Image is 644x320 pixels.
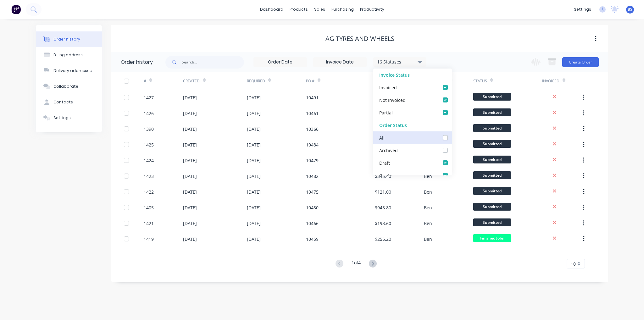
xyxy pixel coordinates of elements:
div: [DATE] [183,110,197,117]
div: [DATE] [183,94,197,101]
div: [DATE] [183,204,197,211]
div: [DATE] [183,189,197,195]
span: Submitted [473,218,511,226]
div: [DATE] [247,236,261,242]
button: Create Order [562,57,599,67]
div: [DATE] [247,110,261,117]
button: Settings [36,110,102,126]
div: [DATE] [247,126,261,132]
div: Created [183,78,200,84]
div: PO # [306,78,314,84]
div: [DATE] [247,94,261,101]
div: PO # [306,72,375,90]
a: dashboard [257,5,286,14]
div: settings [571,5,594,14]
input: Invoice Date [314,58,366,67]
div: $121.00 [375,189,391,195]
div: 1390 [144,126,154,132]
div: # [144,72,183,90]
div: [DATE] [183,173,197,179]
div: 10366 [306,126,319,132]
div: [DATE] [247,141,261,148]
input: Order Date [254,58,307,67]
div: Partial [379,109,393,116]
div: $943.80 [375,204,391,211]
div: 10475 [306,189,319,195]
div: All [379,134,385,141]
div: 1426 [144,110,154,117]
div: 10482 [306,173,319,179]
div: Ben [424,220,432,227]
div: Quote [379,172,392,179]
button: Collaborate [36,79,102,94]
div: Status [473,72,542,90]
div: Ben [424,189,432,195]
span: Submitted [473,187,511,195]
div: 10479 [306,157,319,164]
div: AG Tyres and Wheels [325,35,394,42]
div: 10450 [306,204,319,211]
button: Order history [36,31,102,47]
span: Submitted [473,124,511,132]
div: 10459 [306,236,319,242]
div: [DATE] [183,126,197,132]
div: $345.40 [375,173,391,179]
div: [DATE] [247,173,261,179]
div: [DATE] [183,157,197,164]
span: Submitted [473,203,511,211]
button: Delivery addresses [36,63,102,79]
div: 10484 [306,141,319,148]
div: Status [473,78,487,84]
div: Billing address [53,52,83,58]
div: Ben [424,173,432,179]
div: sales [311,5,328,14]
div: Ben [424,204,432,211]
div: Not Invoiced [379,97,406,103]
div: productivity [357,5,387,14]
div: Archived [379,147,398,153]
div: Delivery addresses [53,68,92,74]
div: Collaborate [53,84,78,89]
div: 1427 [144,94,154,101]
div: [DATE] [247,204,261,211]
div: Contacts [53,99,73,105]
div: 1425 [144,141,154,148]
button: Billing address [36,47,102,63]
div: Required [247,72,306,90]
div: Order history [53,36,80,42]
span: Submitted [473,108,511,116]
div: 16 Statuses [373,58,426,65]
div: 1405 [144,204,154,211]
div: Order Status [373,119,452,131]
button: Contacts [36,94,102,110]
span: Submitted [473,156,511,163]
div: 1421 [144,220,154,227]
div: Ben [424,236,432,242]
span: Submitted [473,171,511,179]
div: [DATE] [247,157,261,164]
div: 1 of 4 [352,259,361,268]
div: 10491 [306,94,319,101]
div: Invoice Status [373,69,452,81]
div: Order history [121,58,153,66]
div: Invoiced [379,84,397,91]
div: 1419 [144,236,154,242]
div: 10466 [306,220,319,227]
div: Settings [53,115,71,121]
img: Factory [11,5,21,14]
div: 1424 [144,157,154,164]
div: 1423 [144,173,154,179]
div: 1422 [144,189,154,195]
div: $193.60 [375,220,391,227]
span: Submitted [473,93,511,101]
span: Submitted [473,140,511,148]
div: Draft [379,159,390,166]
div: Required [247,78,265,84]
div: $255.20 [375,236,391,242]
div: products [286,5,311,14]
span: 10 [571,261,576,267]
div: # [144,78,146,84]
div: Created [183,72,247,90]
div: Invoiced [542,78,559,84]
div: Invoiced [542,72,581,90]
